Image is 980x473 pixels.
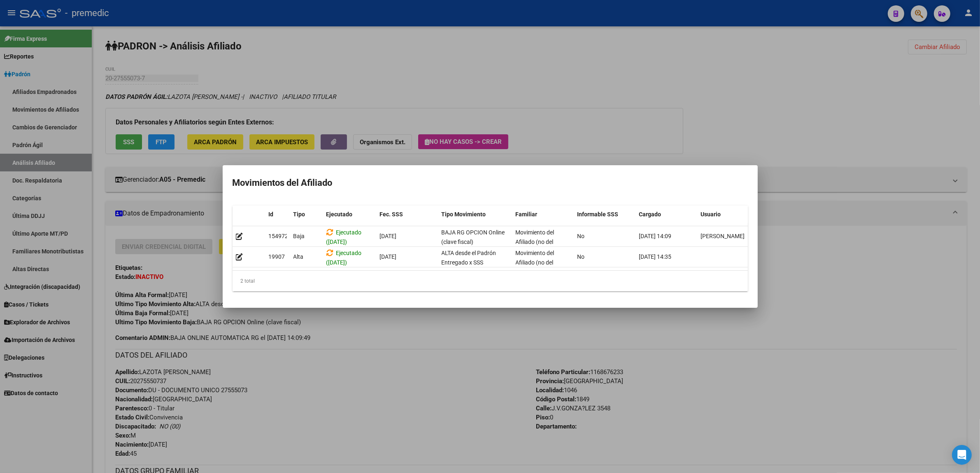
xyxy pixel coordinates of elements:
[442,229,505,245] span: BAJA RG OPCION Online (clave fiscal)
[512,206,574,223] datatable-header-cell: Familiar
[577,253,585,260] span: No
[639,233,672,239] span: [DATE] 14:09
[380,253,397,260] span: [DATE]
[698,206,759,223] datatable-header-cell: Usuario
[377,206,438,223] datatable-header-cell: Fec. SSS
[577,211,619,218] span: Informable SSS
[516,211,538,218] span: Familiar
[380,233,397,239] span: [DATE]
[269,253,285,260] span: 19907
[233,175,748,191] h2: Movimientos del Afiliado
[636,206,698,223] datatable-header-cell: Cargado
[701,233,745,239] span: [PERSON_NAME]
[269,211,274,218] span: Id
[326,211,353,218] span: Ejecutado
[380,211,403,218] span: Fec. SSS
[516,229,554,255] span: Movimiento del Afiliado (no del grupo)
[290,206,323,223] datatable-header-cell: Tipo
[516,250,554,275] span: Movimiento del Afiliado (no del grupo)
[265,206,290,223] datatable-header-cell: Id
[442,211,486,218] span: Tipo Movimiento
[952,445,972,465] div: Open Intercom Messenger
[639,211,661,218] span: Cargado
[293,253,304,260] span: Alta
[293,211,305,218] span: Tipo
[442,250,496,266] span: ALTA desde el Padrón Entregado x SSS
[326,229,362,245] span: Ejecutado ([DATE])
[326,250,362,266] span: Ejecutado ([DATE])
[438,206,512,223] datatable-header-cell: Tipo Movimiento
[577,233,585,239] span: No
[233,271,748,291] div: 2 total
[701,211,721,218] span: Usuario
[574,206,636,223] datatable-header-cell: Informable SSS
[639,253,672,260] span: [DATE] 14:35
[323,206,377,223] datatable-header-cell: Ejecutado
[269,233,289,239] span: 154972
[293,233,305,239] span: Baja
